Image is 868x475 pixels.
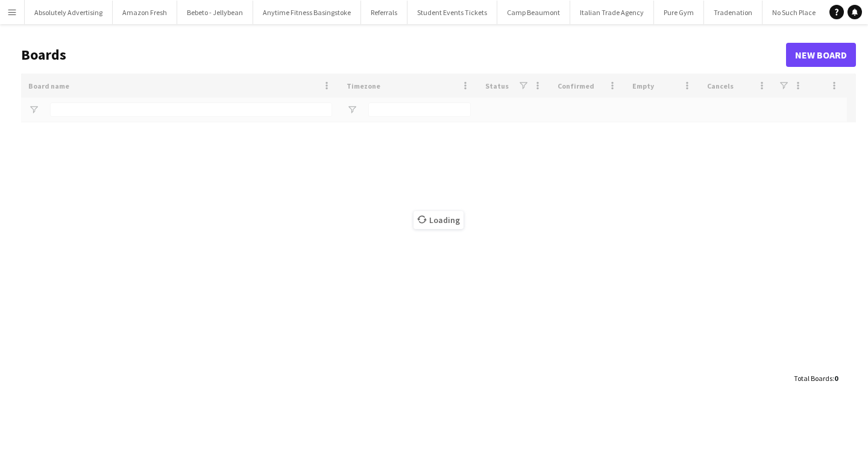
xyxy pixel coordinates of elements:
[253,1,361,24] button: Anytime Fitness Basingstoke
[834,374,838,383] span: 0
[704,1,763,24] button: Tradenation
[21,46,786,64] h1: Boards
[497,1,570,24] button: Camp Beaumont
[113,1,177,24] button: Amazon Fresh
[25,1,113,24] button: Absolutely Advertising
[763,1,826,24] button: No Such Place
[407,1,497,24] button: Student Events Tickets
[794,374,832,383] span: Total Boards
[570,1,654,24] button: Italian Trade Agency
[414,211,464,229] span: Loading
[654,1,704,24] button: Pure Gym
[361,1,407,24] button: Referrals
[794,366,838,390] div: :
[177,1,253,24] button: Bebeto - Jellybean
[786,43,856,67] a: New Board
